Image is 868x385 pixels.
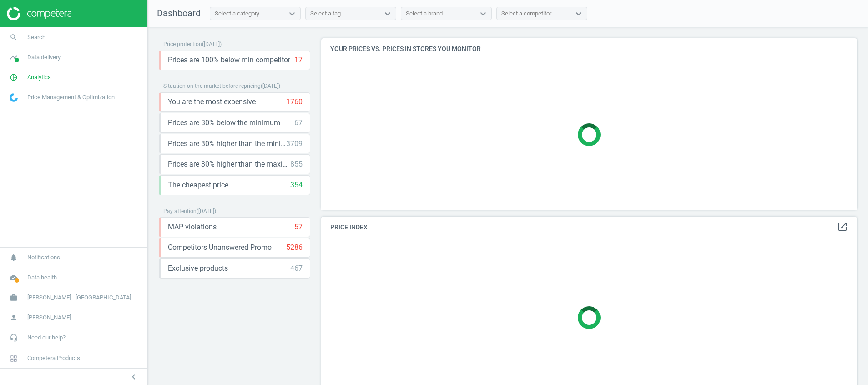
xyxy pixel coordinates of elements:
[5,289,22,306] i: work
[168,263,228,274] span: Exclusive products
[290,159,303,169] div: 855
[5,329,22,346] i: headset_mic
[27,294,131,302] span: [PERSON_NAME] - [GEOGRAPHIC_DATA]
[168,97,256,107] span: You are the most expensive
[202,41,222,47] span: ( [DATE] )
[321,38,857,60] h4: Your prices vs. prices in stores you monitor
[27,354,80,362] span: Competera Products
[168,159,290,169] span: Prices are 30% higher than the maximal
[294,118,303,128] div: 67
[168,55,290,65] span: Prices are 100% below min competitor
[837,221,848,233] a: open_in_new
[7,7,71,20] img: ajHJNr6hYgQAAAAASUVORK5CYII=
[215,10,259,18] div: Select a category
[157,8,201,19] span: Dashboard
[128,371,139,382] i: chevron_left
[837,221,848,232] i: open_in_new
[27,33,45,41] span: Search
[27,53,61,61] span: Data delivery
[321,217,857,238] h4: Price Index
[27,334,66,342] span: Need our help?
[168,118,280,128] span: Prices are 30% below the minimum
[290,263,303,274] div: 467
[286,243,303,253] div: 5286
[168,243,272,253] span: Competitors Unanswered Promo
[168,180,228,190] span: The cheapest price
[163,83,261,89] span: Situation on the market before repricing
[501,10,551,18] div: Select a competitor
[261,83,280,89] span: ( [DATE] )
[163,41,202,47] span: Price protection
[163,208,197,214] span: Pay attention
[122,371,145,383] button: chevron_left
[5,269,22,286] i: cloud_done
[27,253,60,262] span: Notifications
[10,93,18,102] img: wGWNvw8QSZomAAAAABJRU5ErkJggg==
[286,97,303,107] div: 1760
[27,314,71,322] span: [PERSON_NAME]
[5,29,22,46] i: search
[5,249,22,266] i: notifications
[5,309,22,326] i: person
[27,93,115,101] span: Price Management & Optimization
[286,139,303,149] div: 3709
[294,55,303,65] div: 17
[27,274,57,282] span: Data health
[5,49,22,66] i: timeline
[294,222,303,232] div: 57
[168,139,286,149] span: Prices are 30% higher than the minimum
[310,10,341,18] div: Select a tag
[197,208,216,214] span: ( [DATE] )
[5,69,22,86] i: pie_chart_outlined
[290,180,303,190] div: 354
[406,10,443,18] div: Select a brand
[27,73,51,81] span: Analytics
[168,222,217,232] span: MAP violations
